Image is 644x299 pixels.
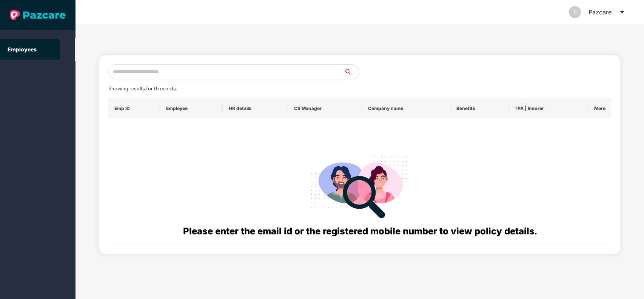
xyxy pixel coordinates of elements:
[450,98,508,119] th: Benefits
[108,98,160,119] th: Emp ID
[508,98,586,119] th: TPA | Insurer
[573,6,577,18] span: P
[305,147,414,224] img: svg+xml;base64,PHN2ZyB4bWxucz0iaHR0cDovL3d3dy53My5vcmcvMjAwMC9zdmciIHdpZHRoPSIyODgiIGhlaWdodD0iMj...
[344,64,359,79] button: search
[108,86,177,91] span: Showing results for 0 records.
[362,98,450,119] th: Company name
[223,98,288,119] th: HR details
[8,46,37,53] a: Employees
[288,98,362,119] th: CS Manager
[586,98,612,119] th: More
[183,226,537,237] span: Please enter the email id or the registered mobile number to view policy details.
[619,9,625,15] span: caret-down
[344,69,359,75] span: search
[160,98,223,119] th: Employee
